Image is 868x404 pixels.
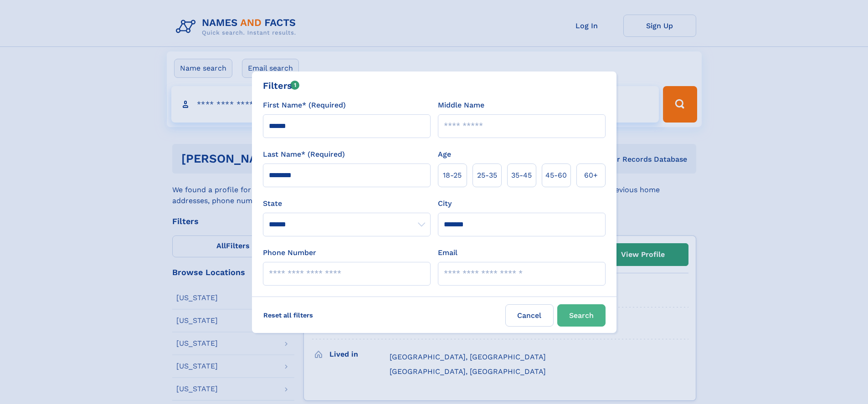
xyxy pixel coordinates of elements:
[263,79,300,92] div: Filters
[438,149,451,160] label: Age
[511,170,532,181] span: 35‑45
[477,170,497,181] span: 25‑35
[257,304,319,326] label: Reset all filters
[505,304,554,327] label: Cancel
[557,304,606,327] button: Search
[545,170,567,181] span: 45‑60
[263,247,316,258] label: Phone Number
[263,100,346,111] label: First Name* (Required)
[584,170,598,181] span: 60+
[443,170,462,181] span: 18‑25
[438,100,484,111] label: Middle Name
[438,198,452,209] label: City
[263,198,431,209] label: State
[263,149,345,160] label: Last Name* (Required)
[438,247,457,258] label: Email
